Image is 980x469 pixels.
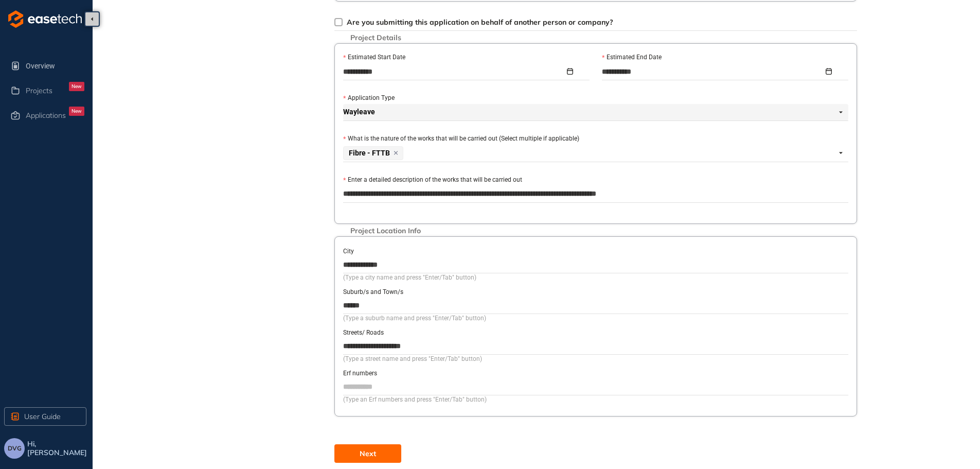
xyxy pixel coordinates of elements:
label: City [343,247,354,256]
input: Streets/ Roads [343,338,848,354]
span: Fibre - FTTB [349,149,390,157]
div: New [69,107,84,116]
label: What is the nature of the works that will be carried out (Select multiple if applicable) [343,134,579,144]
div: (Type a street name and press "Enter/Tab" button) [343,354,848,364]
span: Overview [26,56,84,76]
span: Applications [26,111,66,120]
input: Suburb/s and Town/s [343,298,848,313]
div: (Type a suburb name and press "Enter/Tab" button) [343,314,848,323]
label: Suburb/s and Town/s [343,287,403,297]
span: DVG [8,445,22,452]
span: Projects [26,86,52,95]
label: Estimated End Date [602,53,662,62]
div: (Type an Erf numbers and press "Enter/Tab" button) [343,395,848,405]
span: Next [360,448,376,459]
label: Erf numbers [343,369,377,378]
span: Wayleave [343,104,843,120]
img: logo [8,10,82,28]
span: Project Details [345,33,406,42]
button: User Guide [4,407,86,426]
input: City [343,257,848,272]
span: Are you submitting this application on behalf of another person or company? [347,18,613,27]
label: Streets/ Roads [343,328,384,338]
span: Hi, [PERSON_NAME] [27,440,88,457]
input: Estimated End Date [602,66,824,77]
label: Estimated Start Date [343,53,405,62]
label: Application Type [343,93,395,103]
input: Estimated Start Date [343,66,565,77]
textarea: Enter a detailed description of the works that will be carried out [343,186,848,202]
span: Project Location Info [345,227,426,235]
span: Fibre - FTTB [343,146,403,160]
button: Next [334,444,401,463]
div: (Type a city name and press "Enter/Tab" button) [343,273,848,283]
div: New [69,82,84,91]
span: User Guide [24,411,61,422]
input: Erf numbers [343,379,848,394]
button: DVG [4,438,25,459]
label: Enter a detailed description of the works that will be carried out [343,175,522,185]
